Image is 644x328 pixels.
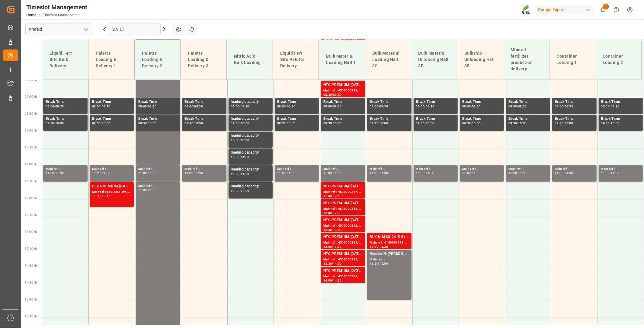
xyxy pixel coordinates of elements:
div: 11:30 [323,195,332,197]
div: 09:00 [323,105,332,108]
div: 09:30 [333,105,342,108]
button: show 1 new notifications [596,3,610,17]
div: Break Time [416,116,455,122]
div: 11:30 [92,195,101,197]
div: - [147,105,148,108]
div: Bulkship Unloading Hall 3B [462,48,498,72]
div: Main ref : , [601,167,640,172]
input: Type to search/select [25,24,92,35]
span: 09:30 Hr [25,112,37,115]
div: Break Time [92,116,131,122]
div: 09:30 [426,105,434,108]
div: 09:00 [231,105,240,108]
div: 09:30 [462,122,471,125]
div: - [378,262,379,265]
div: 09:00 [92,105,101,108]
div: 14:30 [333,279,342,282]
div: 13:00 [323,245,332,248]
div: loading capacity [231,116,270,122]
div: Paletts Loading & Delivery 3 [185,48,222,72]
div: - [610,122,610,125]
div: - [610,172,610,174]
div: - [332,279,333,282]
div: - [239,156,240,158]
div: Mineral fertilizer production delivery [508,44,544,75]
div: 10:00 [194,122,203,125]
div: 11:30 [194,172,203,174]
div: 11:30 [426,172,434,174]
div: - [332,195,333,197]
div: Liquid Fert Site Bulk Delivery [47,48,83,72]
div: 11:30 [241,173,249,175]
div: 10:00 [379,122,388,125]
div: Break Time [46,116,85,122]
div: 11:30 [565,172,573,174]
div: 13:30 [333,245,342,248]
div: 12:00 [333,195,342,197]
div: 11:00 [184,172,193,174]
div: 09:30 [518,105,527,108]
div: Main ref : , [46,167,85,172]
div: 11:30 [231,189,240,192]
div: - [378,172,379,174]
div: 11:00 [601,172,610,174]
div: 10:00 [55,122,64,125]
div: 13:30 [370,262,378,265]
div: 09:30 [55,105,64,108]
div: Break Time [508,116,548,122]
input: DD.MM.YYYY [108,24,161,35]
div: Break Time [46,99,85,105]
div: Timeslot Management [26,3,87,12]
div: Break Time [138,116,178,122]
div: BLK N-MAX 24-5-5+2+TE BULK [370,234,409,240]
div: - [332,105,333,108]
div: 09:30 [565,105,573,108]
div: Main ref : , [138,167,178,172]
div: Main ref : , [138,183,178,189]
div: Bulk Material Loading Hall 3C [370,48,406,72]
div: Break Time [323,99,363,105]
div: - [332,245,333,248]
span: 14:00 Hr [25,264,37,267]
div: 11:00 [416,172,425,174]
div: - [193,105,194,108]
div: 10:00 [426,122,434,125]
div: NTC PREMIUM [DATE]+3+TE BULK [323,217,363,223]
div: Main ref : 4500000289, 2000000239 [323,206,363,212]
div: 14:00 [333,262,342,265]
div: 11:00 [92,172,101,174]
div: loading capacity [231,133,270,139]
div: 10:00 [231,139,240,142]
div: Break Time [370,99,409,105]
div: 11:30 [333,172,342,174]
div: - [517,105,518,108]
div: Liquid Fert Site Paletts Delivery [278,48,314,72]
div: 09:30 [323,122,332,125]
div: 09:00 [601,105,610,108]
div: - [101,122,102,125]
div: - [425,122,425,125]
div: 09:30 [379,105,388,108]
div: 10:00 [472,122,481,125]
div: 11:30 [148,172,157,174]
div: Main ref : , [92,167,131,172]
div: 11:30 [518,172,527,174]
div: - [471,172,472,174]
div: 09:30 [472,105,481,108]
div: - [332,228,333,231]
div: BLK PREMIUM [DATE] 25kg (x42) INTKGA 0-0-28 25kg (x40) INT [92,183,131,189]
div: 09:00 [462,105,471,108]
div: 11:30 [379,172,388,174]
div: Main ref : , [323,167,363,172]
div: Main ref : , [184,167,224,172]
div: 09:30 [555,122,563,125]
div: Break Time [323,116,363,122]
div: - [332,262,333,265]
div: 09:30 [601,122,610,125]
div: 09:30 [370,122,378,125]
div: Main ref : , [508,167,548,172]
div: - [471,105,472,108]
div: 08:30 [323,93,332,96]
div: 11:00 [277,172,286,174]
button: Compo Expert [536,4,596,15]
